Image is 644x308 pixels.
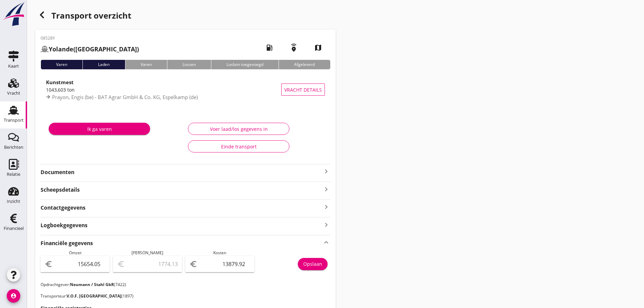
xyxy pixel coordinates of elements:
p: Transporteur: (1897) [41,293,330,299]
div: Ik ga varen [54,125,145,133]
div: Transport [4,118,24,122]
button: Einde transport [188,140,289,152]
div: Inzicht [7,199,20,204]
p: Opdrachtgever: (7422) [41,282,330,288]
i: account_circle [7,289,20,303]
strong: Contactgegevens [41,204,86,212]
span: Kosten [213,250,226,256]
div: Berichten [4,145,23,149]
div: Einde transport [194,143,284,150]
i: keyboard_arrow_right [322,185,330,194]
button: Vracht details [281,84,325,96]
div: Varen [125,60,167,69]
div: Laden [82,60,125,69]
i: keyboard_arrow_right [322,220,330,229]
p: 085289 [41,35,139,41]
img: logo-small.a267ee39.svg [1,2,26,27]
i: keyboard_arrow_right [322,167,330,175]
span: Prayon, Engis (be) - BAT Agrar GmbH & Co. KG, Espelkamp (de) [52,94,198,100]
button: Opslaan [298,258,328,270]
input: 0,00 [199,259,250,269]
strong: Scheepsdetails [41,186,80,194]
strong: Logboekgegevens [41,221,88,229]
strong: V.O.F. [GEOGRAPHIC_DATA] [67,293,121,299]
i: euro [45,260,53,268]
i: keyboard_arrow_up [322,238,330,247]
div: Vracht [7,91,20,95]
i: emergency_share [284,38,303,57]
div: Lossen [167,60,211,69]
div: Opslaan [303,260,322,267]
i: local_gas_station [260,38,279,57]
span: [PERSON_NAME] [132,250,163,256]
button: Voer laad/los gegevens in [188,123,289,135]
div: 1043,603 ton [46,86,281,93]
i: map [309,38,328,57]
div: Financieel [4,226,24,231]
strong: Kunstmest [46,79,74,86]
div: Relatie [7,172,20,176]
div: Kaart [8,64,19,68]
strong: Documenten [41,168,322,176]
i: keyboard_arrow_right [322,203,330,212]
i: euro [189,260,197,268]
div: Voer laad/los gegevens in [194,125,284,133]
a: Kunstmest1043,603 tonPrayon, Engis (be) - BAT Agrar GmbH & Co. KG, Espelkamp (de)Vracht details [41,75,330,104]
h2: ([GEOGRAPHIC_DATA]) [41,45,139,54]
span: Omzet [69,250,81,256]
strong: Neumann / Stahl GbR [70,282,114,287]
strong: Financiële gegevens [41,239,93,247]
button: Ik ga varen [49,123,150,135]
div: Afgeleverd [279,60,330,69]
span: Vracht details [284,86,322,93]
div: Transport overzicht [35,8,336,24]
strong: Yolande [49,45,73,53]
input: 0,00 [54,259,105,269]
div: Losbon toegevoegd [211,60,279,69]
div: Varen [41,60,82,69]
